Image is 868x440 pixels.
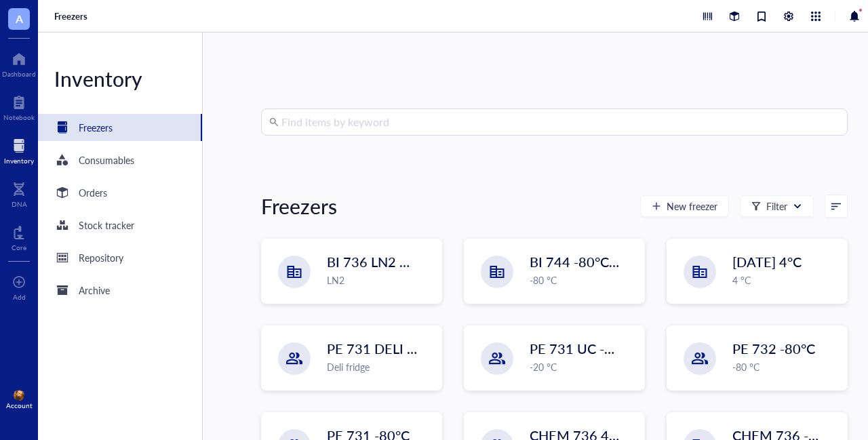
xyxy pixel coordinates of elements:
a: Freezers [54,10,90,22]
div: Orders [79,185,107,200]
a: DNA [12,178,27,208]
span: New freezer [667,201,717,212]
div: Repository [79,250,123,265]
a: Freezers [38,114,202,141]
div: Notebook [3,113,35,121]
span: BI 736 LN2 Chest [327,252,434,271]
span: [DATE] 4°C [732,252,802,271]
div: Inventory [38,65,202,92]
div: LN2 [327,273,433,287]
div: Account [6,401,33,409]
span: BI 744 -80°C [in vivo] [530,252,658,271]
a: Archive [38,277,202,304]
div: -80 °C [732,359,839,374]
div: -20 °C [530,359,636,374]
a: Stock tracker [38,212,202,239]
a: Notebook [3,92,35,121]
div: Freezers [261,193,337,220]
div: DNA [12,200,27,208]
a: Consumables [38,146,202,174]
img: 92be2d46-9bf5-4a00-a52c-ace1721a4f07.jpeg [14,390,24,401]
div: Core [12,243,26,252]
span: PE 731 UC -20°C [530,339,635,358]
span: A [16,10,23,27]
div: Freezers [79,120,113,135]
a: Inventory [4,135,34,165]
div: -80 °C [530,273,636,287]
div: Add [13,293,26,301]
div: Dashboard [2,70,36,78]
span: PE 732 -80°C [732,339,815,358]
div: Consumables [79,153,134,167]
div: Stock tracker [79,218,134,233]
span: PE 731 DELI 4C [327,339,424,358]
div: Archive [79,283,110,298]
div: 4 °C [732,273,839,287]
div: Filter [766,199,787,214]
a: Dashboard [2,48,36,78]
a: Core [12,222,26,252]
div: Deli fridge [327,359,433,374]
a: Repository [38,244,202,271]
div: Inventory [4,157,34,165]
button: New freezer [640,195,729,217]
a: Orders [38,179,202,206]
